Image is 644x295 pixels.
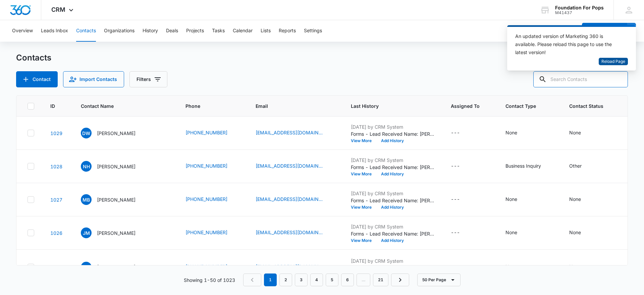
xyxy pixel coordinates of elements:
em: 1 [264,273,277,286]
button: Reports [279,20,296,42]
a: [PHONE_NUMBER] [185,129,227,136]
p: [PERSON_NAME] [97,229,136,237]
span: NH [81,161,92,172]
p: Forms - Lead Received Name: [PERSON_NAME] Email: [EMAIL_ADDRESS][DOMAIN_NAME] Phone: [PHONE_NUMBE... [351,230,435,237]
div: An updated version of Marketing 360 is available. Please reload this page to use the latest version! [515,32,620,56]
div: None [569,263,581,270]
span: DW [81,128,92,138]
a: Page 3 [295,273,308,286]
div: Assigned To - - Select to Edit Field [451,263,472,271]
p: Forms - Lead Received Name: [PERSON_NAME] Email: [EMAIL_ADDRESS][DOMAIN_NAME] Phone: [PHONE_NUMBE... [351,130,435,137]
div: None [505,129,517,136]
a: Page 6 [341,273,354,286]
p: Forms - Lead Received Name: [PERSON_NAME] Email: [EMAIL_ADDRESS][DOMAIN_NAME] Phone: [PHONE_NUMBE... [351,264,435,271]
div: Phone - (313) 765-0039 - Select to Edit Field [185,162,239,170]
div: Contact Name - Marcus Barclift - Select to Edit Field [81,194,148,205]
a: [EMAIL_ADDRESS][DOMAIN_NAME] [256,196,323,203]
button: 50 Per Page [417,273,461,286]
a: Navigate to contact details page for David Waller [50,130,62,136]
button: Filters [129,71,167,87]
p: [DATE] by CRM System [351,257,435,264]
button: View More [351,172,376,176]
a: Page 4 [310,273,323,286]
a: Navigate to contact details page for Marcus Barclift [50,197,62,203]
a: [PHONE_NUMBER] [185,229,227,236]
button: Reload Page [599,58,628,66]
a: Navigate to contact details page for Deron Murphree [50,264,62,270]
div: Assigned To - - Select to Edit Field [451,196,472,204]
button: History [143,20,158,42]
a: [PHONE_NUMBER] [185,196,227,203]
div: Contact Type - Business Inquiry - Select to Edit Field [505,162,553,170]
a: Page 21 [373,273,388,286]
button: Add Contact [16,71,58,87]
p: [DATE] by CRM System [351,157,435,164]
p: [DATE] by CRM System [351,123,435,130]
div: --- [451,229,460,237]
a: Navigate to contact details page for James Martin [50,230,62,236]
div: Contact Name - Deron Murphree - Select to Edit Field [81,262,148,272]
div: Assigned To - - Select to Edit Field [451,129,472,137]
span: Contact Type [505,102,543,110]
a: Navigate to contact details page for Nathan Howard [50,164,62,169]
a: [EMAIL_ADDRESS][DOMAIN_NAME] [256,129,323,136]
div: Email - acaulton@riverviewhealthrehab.net - Select to Edit Field [256,229,335,237]
div: --- [451,129,460,137]
div: account id [555,10,604,15]
div: None [569,129,581,136]
a: [EMAIL_ADDRESS][DOMAIN_NAME] [256,263,323,270]
p: Showing 1-50 of 1023 [184,277,235,284]
span: Last History [351,102,425,110]
div: Business Inquiry [505,162,541,169]
button: View More [351,239,376,243]
div: Phone - (313) 716-7507 - Select to Edit Field [185,196,239,204]
p: [PERSON_NAME] [97,130,136,137]
button: Add History [376,139,409,143]
button: Contacts [76,20,96,42]
span: Contact Status [569,102,603,110]
div: account name [555,5,604,10]
button: Settings [304,20,322,42]
p: [PERSON_NAME] [97,263,136,270]
span: JM [81,227,92,238]
div: Phone - (734) 450-2325 - Select to Edit Field [185,129,239,137]
span: Contact Name [81,102,160,110]
button: View More [351,205,376,209]
span: ID [50,102,55,110]
button: Add History [376,239,409,243]
span: Phone [185,102,230,110]
div: Contact Name - David Waller - Select to Edit Field [81,128,148,138]
div: Email - dewaller1993@gmail.com - Select to Edit Field [256,129,335,137]
div: None [569,196,581,203]
button: View More [351,139,376,143]
div: Contact Status - None - Select to Edit Field [569,129,593,137]
button: Overview [12,20,33,42]
div: Contact Status - None - Select to Edit Field [569,196,593,204]
span: Reload Page [601,58,625,65]
nav: Pagination [243,273,409,286]
span: Assigned To [451,102,480,110]
div: Contact Status - Other - Select to Edit Field [569,162,594,170]
div: Assigned To - - Select to Edit Field [451,229,472,237]
div: None [505,196,517,203]
div: None [569,229,581,236]
button: Add Contact [582,23,627,39]
span: DM [81,262,92,272]
div: Email - nhoward@thirdlevelit.com - Select to Edit Field [256,162,335,170]
a: [EMAIL_ADDRESS][DOMAIN_NAME] [256,229,323,236]
span: CRM [51,6,65,13]
div: Contact Type - None - Select to Edit Field [505,229,529,237]
h1: Contacts [16,53,51,63]
div: Email - marcuswaynebarclift@gmail.com - Select to Edit Field [256,196,335,204]
p: [PERSON_NAME] [97,163,136,170]
div: Phone - (313) 923-8825 - Select to Edit Field [185,229,239,237]
button: Lists [261,20,271,42]
div: Contact Type - None - Select to Edit Field [505,263,529,271]
button: Projects [186,20,204,42]
div: --- [451,162,460,170]
div: None [505,263,517,270]
div: Phone - (734) 277-9864 - Select to Edit Field [185,263,239,271]
p: Forms - Lead Received Name: [PERSON_NAME] Email: [EMAIL_ADDRESS][DOMAIN_NAME] Phone: [PHONE_NUMBE... [351,197,435,204]
div: Email - djmurphree2@gmail.com - Select to Edit Field [256,263,335,271]
span: MB [81,194,92,205]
